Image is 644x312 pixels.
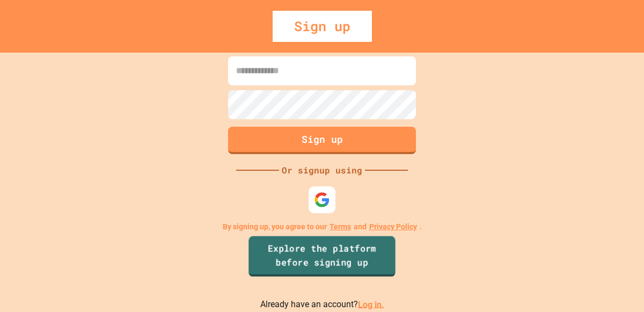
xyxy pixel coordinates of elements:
[358,299,384,309] a: Log in.
[369,221,417,233] a: Privacy Policy
[273,11,372,42] div: Sign up
[248,236,395,277] a: Explore the platform before signing up
[223,221,422,233] p: By signing up, you agree to our and .
[228,127,416,154] button: Sign up
[330,221,351,233] a: Terms
[314,192,330,208] img: google-icon.svg
[260,298,384,311] p: Already have an account?
[279,164,365,177] div: Or signup using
